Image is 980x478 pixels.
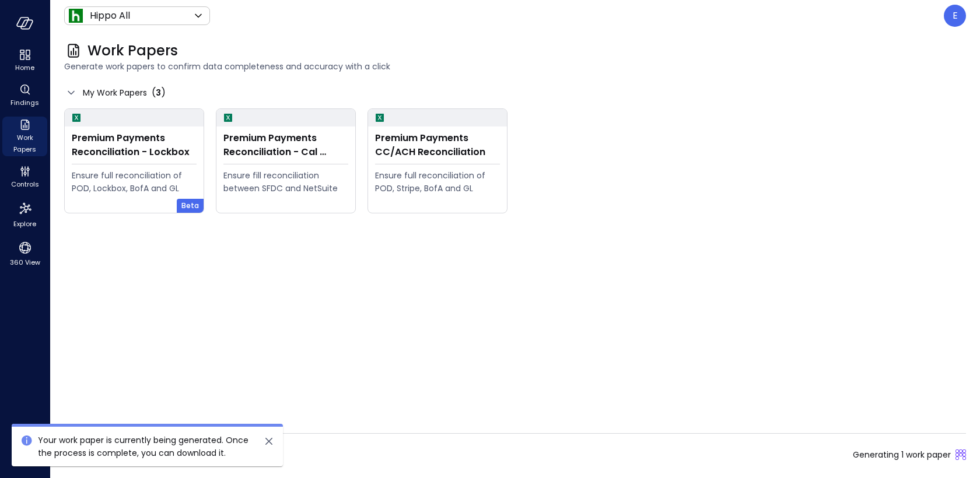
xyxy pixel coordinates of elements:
[223,169,348,195] div: Ensure fill reconciliation between SFDC and NetSuite
[15,62,34,73] span: Home
[2,238,47,269] div: 360 View
[10,256,40,268] span: 360 View
[853,448,951,461] span: Generating 1 work paper
[2,47,47,75] div: Home
[152,86,166,100] div: ( )
[375,169,500,195] div: Ensure full reconciliation of POD, Stripe, BofA and GL
[156,87,161,99] span: 3
[2,82,47,110] div: Findings
[87,41,178,60] span: Work Papers
[2,163,47,191] div: Controls
[64,60,966,73] span: Generate work papers to confirm data completeness and accuracy with a click
[90,9,130,23] p: Hippo All
[956,449,966,460] div: Sliding puzzle loader
[69,9,83,23] img: Icon
[72,131,197,159] div: Premium Payments Reconciliation - Lockbox
[181,200,199,212] span: Beta
[7,132,43,155] span: Work Papers
[223,131,348,159] div: Premium Payments Reconciliation - Cal Atlantic
[83,86,147,99] span: My Work Papers
[10,97,39,108] span: Findings
[944,5,966,27] div: Eleanor Yehudai
[11,178,39,190] span: Controls
[13,218,36,230] span: Explore
[375,131,500,159] div: Premium Payments CC/ACH Reconciliation
[953,9,958,23] p: E
[2,117,47,156] div: Work Papers
[2,198,47,231] div: Explore
[72,169,197,195] div: Ensure full reconciliation of POD, Lockbox, BofA and GL
[262,434,276,448] button: close
[38,434,249,459] span: Your work paper is currently being generated. Once the process is complete, you can download it.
